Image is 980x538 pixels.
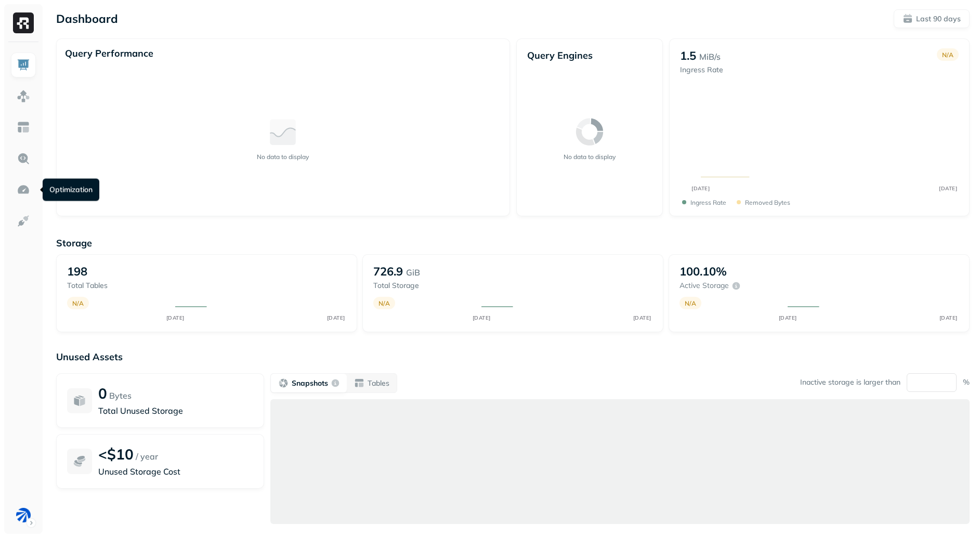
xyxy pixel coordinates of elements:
tspan: [DATE] [939,314,957,321]
p: 100.10% [680,264,727,279]
p: MiB/s [699,50,721,63]
p: <$10 [98,445,134,463]
p: Active storage [680,281,729,291]
tspan: [DATE] [633,314,651,321]
tspan: [DATE] [692,185,710,191]
p: Snapshots [292,378,328,388]
p: Storage [56,237,970,249]
p: / year [136,450,158,463]
p: Query Performance [65,47,153,59]
p: Total tables [67,281,165,291]
img: Optimization [17,183,30,196]
p: GiB [406,266,420,279]
p: Unused Assets [56,351,970,363]
img: Query Explorer [17,152,30,165]
img: BAM Dev [16,508,31,522]
img: Integrations [17,214,30,228]
p: No data to display [564,153,616,161]
p: N/A [942,51,953,59]
tspan: [DATE] [472,314,490,321]
p: Dashboard [56,11,118,26]
p: % [963,377,970,387]
tspan: [DATE] [166,314,184,321]
p: 1.5 [680,48,696,63]
p: Last 90 days [916,14,961,24]
p: No data to display [257,153,309,161]
img: Asset Explorer [17,121,30,134]
p: Tables [368,378,389,388]
p: Query Engines [527,49,652,61]
tspan: [DATE] [939,185,958,191]
p: Total storage [373,281,471,291]
tspan: [DATE] [778,314,796,321]
p: Total Unused Storage [98,404,253,417]
p: N/A [378,299,390,307]
p: Ingress Rate [690,199,726,206]
div: Optimization [43,179,99,201]
p: 0 [98,384,107,402]
img: Assets [17,89,30,103]
p: Removed bytes [745,199,790,206]
img: Dashboard [17,58,30,72]
tspan: [DATE] [326,314,345,321]
p: Inactive storage is larger than [800,377,900,387]
p: N/A [685,299,696,307]
p: Ingress Rate [680,65,723,75]
p: Unused Storage Cost [98,465,253,478]
p: Bytes [109,389,132,402]
p: 726.9 [373,264,403,279]
p: 198 [67,264,87,279]
p: N/A [72,299,84,307]
button: Last 90 days [894,9,970,28]
img: Ryft [13,12,34,33]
